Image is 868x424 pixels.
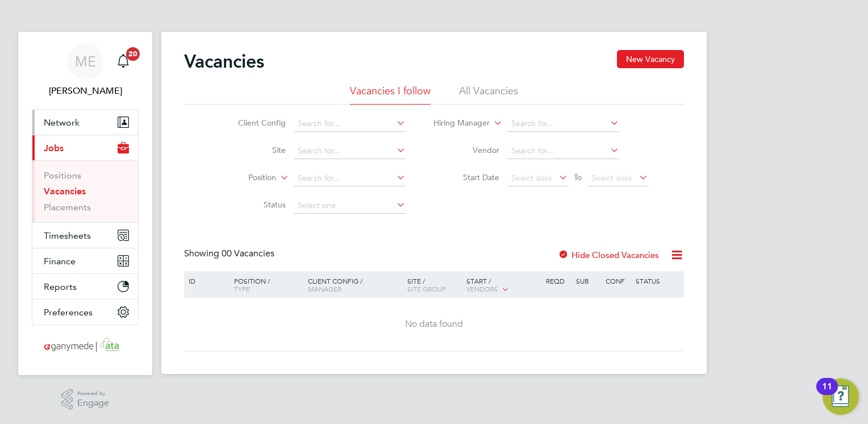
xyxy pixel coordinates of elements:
button: Timesheets [32,223,138,248]
div: Start / [464,271,543,300]
button: Finance [32,248,138,273]
span: Manager [308,284,341,293]
button: Preferences [32,300,138,325]
div: Site / [404,271,464,298]
div: Showing [184,248,277,260]
a: Positions [44,170,81,181]
label: Position [211,172,276,184]
label: Hide Closed Vacancies [558,250,659,260]
h2: Vacancies [184,50,264,73]
span: Engage [77,398,109,408]
span: 00 Vacancies [222,248,274,259]
span: 20 [126,47,140,61]
span: Select date [511,173,552,183]
li: All Vacancies [459,84,518,105]
nav: Main navigation [18,32,152,375]
span: Vendors [466,284,498,293]
a: ME[PERSON_NAME] [32,43,139,98]
input: Search for... [294,116,406,132]
span: Jobs [44,143,64,153]
label: Start Date [434,172,499,182]
span: Reports [44,281,77,292]
span: Mia Eckersley [32,84,139,98]
span: Finance [44,256,76,267]
div: Position / [226,271,305,298]
div: Jobs [32,160,138,222]
input: Search for... [294,171,406,186]
span: Network [44,117,80,128]
div: Client Config / [305,271,404,298]
button: New Vacancy [617,50,684,68]
span: ME [75,54,96,69]
button: Network [32,110,138,135]
label: Status [220,199,286,210]
div: No data found [186,318,682,330]
div: Sub [573,271,603,290]
div: Reqd [543,271,573,290]
input: Search for... [507,143,619,159]
label: Site [220,145,286,155]
img: ganymedesolutions-logo-retina.png [41,336,130,355]
span: Preferences [44,307,93,318]
button: Jobs [32,135,138,160]
label: Vendor [434,145,499,155]
label: Client Config [220,118,286,128]
li: Vacancies I follow [350,84,431,105]
button: Open Resource Center, 11 new notifications [823,379,859,415]
input: Search for... [294,143,406,159]
div: Conf [603,271,632,290]
button: Reports [32,274,138,299]
input: Select one [294,198,406,214]
a: 20 [112,43,135,80]
a: Go to home page [32,336,139,355]
span: Type [234,284,250,293]
a: Placements [44,202,91,213]
span: Site Group [407,284,446,293]
div: 11 [822,386,832,401]
span: Powered by [77,389,109,398]
div: Status [633,271,682,290]
span: Select date [591,173,632,183]
span: To [570,170,585,185]
a: Powered byEngage [61,389,110,410]
div: ID [186,271,226,290]
label: Hiring Manager [424,118,490,129]
span: Timesheets [44,230,91,241]
input: Search for... [507,116,619,132]
a: Vacancies [44,186,86,197]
